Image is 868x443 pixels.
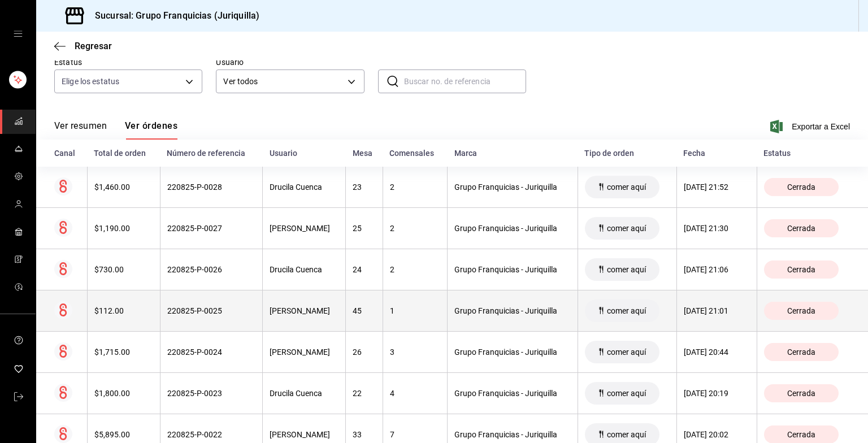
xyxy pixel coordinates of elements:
span: comer aquí [602,430,650,439]
div: 220825-P-0027 [167,224,255,233]
span: Elige los estatus [62,76,119,87]
div: [DATE] 21:30 [684,224,750,233]
div: [PERSON_NAME] [270,348,338,357]
div: Grupo Franquicias - Juriquilla [454,265,570,274]
div: [DATE] 21:06 [684,265,750,274]
div: Pestañas de navegación [54,120,177,140]
div: 220825-P-0023 [167,389,255,398]
div: [PERSON_NAME] [270,224,338,233]
div: 2 [390,183,441,192]
div: 220825-P-0028 [167,183,255,192]
div: 22 [353,389,376,398]
div: Drucila Cuenca [270,389,338,398]
font: Exportar a Excel [792,122,850,131]
span: Ver todos [223,76,343,88]
button: Ver órdenes [125,120,177,140]
div: Grupo Franquicias - Juriquilla [454,430,570,439]
div: 3 [390,348,441,357]
div: Grupo Franquicias - Juriquilla [454,183,570,192]
div: Drucila Cuenca [270,265,338,274]
div: 24 [353,265,376,274]
span: Cerrada [783,348,820,357]
button: Regresar [54,41,112,51]
button: cajón abierto [14,29,23,38]
div: 33 [353,430,376,439]
span: comer aquí [602,265,650,274]
div: $1,715.00 [94,348,153,357]
div: 2 [390,265,441,274]
div: 220825-P-0026 [167,265,255,274]
span: comer aquí [602,348,650,357]
div: [DATE] 20:02 [684,430,750,439]
span: comer aquí [602,306,650,315]
div: $730.00 [94,265,153,274]
div: Fecha [683,149,750,158]
div: [PERSON_NAME] [270,430,338,439]
div: Grupo Franquicias - Juriquilla [454,389,570,398]
div: $112.00 [94,306,153,315]
div: 23 [353,183,376,192]
span: comer aquí [602,183,650,192]
div: Marca [454,149,571,158]
div: $1,190.00 [94,224,153,233]
div: 45 [353,306,376,315]
div: 26 [353,348,376,357]
span: Cerrada [783,389,820,398]
div: 2 [390,224,441,233]
div: 1 [390,306,441,315]
div: 4 [390,389,441,398]
div: [DATE] 20:44 [684,348,750,357]
div: 220825-P-0022 [167,430,255,439]
div: 25 [353,224,376,233]
span: Regresar [75,41,112,51]
span: Cerrada [783,306,820,315]
span: Cerrada [783,265,820,274]
div: [DATE] 21:01 [684,306,750,315]
div: Estatus [763,149,850,158]
div: Grupo Franquicias - Juriquilla [454,348,570,357]
div: 7 [390,430,441,439]
input: Buscar no. de referencia [404,70,526,93]
div: Usuario [270,149,339,158]
div: [DATE] 20:19 [684,389,750,398]
span: Cerrada [783,430,820,439]
div: Grupo Franquicias - Juriquilla [454,224,570,233]
span: comer aquí [602,389,650,398]
div: Grupo Franquicias - Juriquilla [454,306,570,315]
span: comer aquí [602,224,650,233]
div: Total de orden [94,149,153,158]
div: $1,800.00 [94,389,153,398]
label: Estatus [54,58,202,66]
div: 220825-P-0025 [167,306,255,315]
font: Ver resumen [54,120,107,132]
div: Número de referencia [167,149,255,158]
div: Comensales [389,149,441,158]
button: Exportar a Excel [772,120,850,133]
label: Usuario [216,58,364,66]
div: Mesa [353,149,376,158]
div: $5,895.00 [94,430,153,439]
div: Tipo de orden [584,149,670,158]
div: [DATE] 21:52 [684,183,750,192]
h3: Sucursal: Grupo Franquicias (Juriquilla) [86,9,259,23]
div: Drucila Cuenca [270,183,338,192]
div: $1,460.00 [94,183,153,192]
span: Cerrada [783,183,820,192]
div: [PERSON_NAME] [270,306,338,315]
span: Cerrada [783,224,820,233]
div: Canal [54,149,80,158]
div: 220825-P-0024 [167,348,255,357]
